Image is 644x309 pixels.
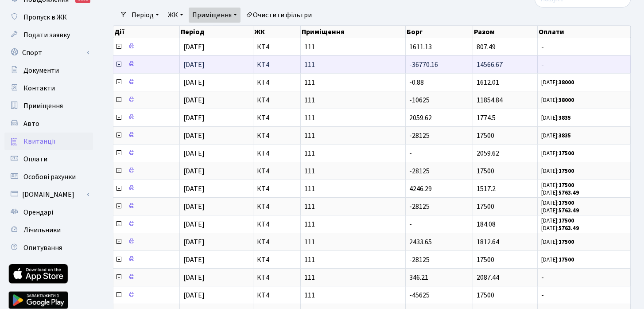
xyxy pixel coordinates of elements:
[409,202,430,211] span: -28125
[4,97,93,115] a: Приміщення
[183,202,205,211] span: [DATE]
[304,150,402,157] span: 111
[257,79,297,86] span: КТ4
[541,274,627,281] span: -
[559,167,574,175] b: 17500
[257,274,297,281] span: КТ4
[23,207,53,217] span: Орендарі
[559,256,574,264] b: 17500
[409,237,432,247] span: 2433.65
[23,101,63,111] span: Приміщення
[23,12,67,22] span: Пропуск в ЖК
[257,221,297,228] span: КТ4
[541,132,571,140] small: [DATE]:
[559,238,574,246] b: 17500
[409,273,428,282] span: 346.21
[183,290,205,300] span: [DATE]
[541,78,574,86] small: [DATE]:
[257,97,297,104] span: КТ4
[477,219,496,229] span: 184.08
[409,149,412,158] span: -
[183,255,205,265] span: [DATE]
[23,119,39,129] span: Авто
[541,181,574,189] small: [DATE]:
[304,79,402,86] span: 111
[473,26,538,38] th: Разом
[559,181,574,189] b: 17500
[409,95,430,105] span: -10625
[23,172,76,182] span: Особові рахунки
[183,78,205,87] span: [DATE]
[23,137,56,146] span: Квитанції
[541,149,574,157] small: [DATE]:
[559,96,574,104] b: 38000
[4,8,93,26] a: Пропуск в ЖК
[409,290,430,300] span: -45625
[541,292,627,299] span: -
[4,186,93,203] a: [DOMAIN_NAME]
[409,78,424,87] span: -0.88
[183,273,205,282] span: [DATE]
[180,26,253,38] th: Період
[477,78,499,87] span: 1612.01
[257,61,297,68] span: КТ4
[4,203,93,221] a: Орендарі
[304,292,402,299] span: 111
[409,60,438,70] span: -36770.16
[4,115,93,133] a: Авто
[23,30,70,40] span: Подати заявку
[541,224,579,232] small: [DATE]:
[164,8,187,23] a: ЖК
[477,149,499,158] span: 2059.62
[409,255,430,265] span: -28125
[304,132,402,139] span: 111
[183,149,205,158] span: [DATE]
[559,114,571,122] b: 3835
[559,207,579,215] b: 5763.49
[304,221,402,228] span: 111
[253,26,301,38] th: ЖК
[257,168,297,175] span: КТ4
[4,79,93,97] a: Контакти
[23,243,62,253] span: Опитування
[406,26,473,38] th: Борг
[541,114,571,122] small: [DATE]:
[257,132,297,139] span: КТ4
[559,78,574,86] b: 38000
[304,97,402,104] span: 111
[183,113,205,123] span: [DATE]
[4,62,93,79] a: Документи
[183,219,205,229] span: [DATE]
[301,26,406,38] th: Приміщення
[477,42,496,52] span: 807.49
[559,189,579,197] b: 5763.49
[559,149,574,157] b: 17500
[541,207,579,215] small: [DATE]:
[409,219,412,229] span: -
[559,132,571,140] b: 3835
[304,256,402,263] span: 111
[477,113,496,123] span: 1774.5
[541,217,574,225] small: [DATE]:
[559,224,579,232] b: 5763.49
[304,239,402,246] span: 111
[409,131,430,141] span: -28125
[257,114,297,121] span: КТ4
[541,61,627,68] span: -
[257,150,297,157] span: КТ4
[23,66,59,75] span: Документи
[4,168,93,186] a: Особові рахунки
[304,185,402,192] span: 111
[257,185,297,192] span: КТ4
[23,83,55,93] span: Контакти
[257,292,297,299] span: КТ4
[541,189,579,197] small: [DATE]:
[477,95,503,105] span: 11854.84
[257,43,297,51] span: КТ4
[4,44,93,62] a: Спорт
[183,95,205,105] span: [DATE]
[4,239,93,257] a: Опитування
[304,61,402,68] span: 111
[257,203,297,210] span: КТ4
[4,26,93,44] a: Подати заявку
